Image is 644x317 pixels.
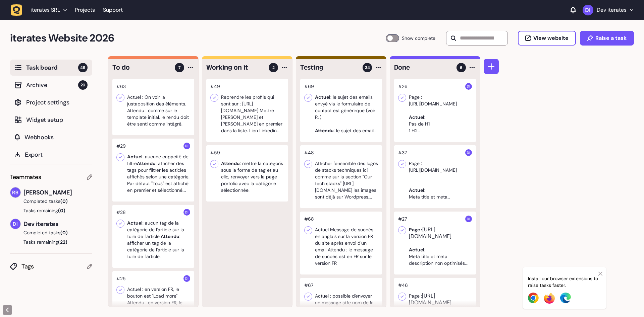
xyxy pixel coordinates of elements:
img: Dev iterates [583,5,593,15]
button: Dev iterates [583,5,633,15]
img: Dev iterates [183,143,190,149]
span: Teammates [10,172,41,182]
span: (22) [58,239,67,245]
p: Dev iterates [597,7,627,13]
span: View website [533,35,569,41]
img: Edge Extension [560,293,571,303]
button: Export [10,147,92,163]
button: Webhooks [10,129,92,145]
span: (0) [60,230,68,236]
span: Raise a task [595,35,627,41]
img: Dev iterates [465,83,472,90]
span: Project settings [26,98,88,107]
span: Show complete [402,34,435,42]
span: Widget setup [26,115,88,125]
span: Task board [26,63,78,72]
img: Dev iterates [10,219,20,229]
span: (0) [60,198,68,204]
img: Rodolphe Balay [10,187,20,197]
img: Chrome Extension [528,293,539,303]
button: Task board49 [10,60,92,76]
img: Dev iterates [465,149,472,156]
span: (0) [58,208,65,214]
span: Tags [21,262,87,271]
a: Support [103,7,123,13]
img: Firefox Extension [544,293,555,304]
button: Completed tasks(0) [10,229,87,236]
button: Raise a task [580,31,634,46]
span: 6 [460,65,463,71]
img: Dev iterates [183,275,190,282]
h4: Testing [300,63,358,72]
span: Webhooks [24,133,88,142]
a: Projects [75,4,95,16]
h4: Working on it [206,63,264,72]
span: 34 [365,65,370,71]
span: 49 [78,63,88,72]
button: Tasks remaining(0) [10,207,92,214]
p: Install our browser extensions to raise tasks faster. [528,275,601,289]
button: Widget setup [10,112,92,128]
h4: Done [394,63,452,72]
img: Dev iterates [183,209,190,216]
span: 7 [178,65,180,71]
span: Export [25,150,88,159]
button: Archive20 [10,77,92,93]
button: Project settings [10,94,92,110]
button: Completed tasks(0) [10,198,87,205]
iframe: LiveChat chat widget [612,286,641,314]
button: Tasks remaining(22) [10,239,92,245]
span: 20 [78,80,88,90]
button: iterates SRL [11,4,71,16]
span: 2 [272,65,275,71]
h4: To do [112,63,170,72]
span: iterates SRL [31,7,60,13]
button: View website [518,31,576,46]
span: Archive [26,80,78,90]
img: Dev iterates [465,216,472,222]
span: Dev iterates [23,219,92,229]
span: [PERSON_NAME] [23,188,92,197]
h2: iterates Website 2026 [10,30,386,46]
